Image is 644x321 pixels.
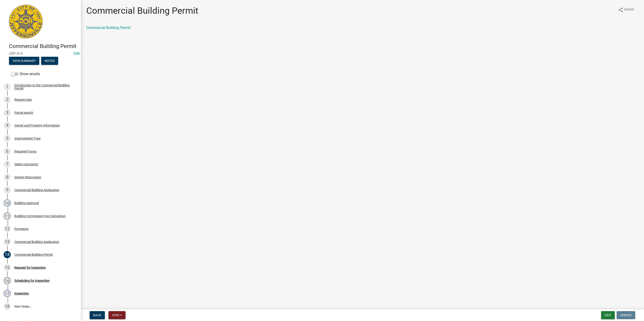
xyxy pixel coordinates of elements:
[14,98,32,101] div: Require User
[90,311,105,319] button: Back
[4,199,11,207] div: 10
[4,277,11,284] div: 16
[4,109,11,116] div: 3
[4,161,11,168] div: 7
[41,57,58,65] button: Notes
[86,5,198,16] h1: Commercial Building Permit
[4,148,11,155] div: 6
[86,26,130,30] a: Commercial Building Permit
[14,137,40,140] div: Improvement Type
[14,253,53,256] div: Commercial Building Permit
[4,174,11,181] div: 8
[74,51,80,56] wm-modal-confirm: Edit Application Number
[601,311,615,319] button: Exit
[14,214,66,218] div: Building Commission Fee Calculation
[112,313,119,317] span: Void
[14,188,59,192] div: Commercial Building Application
[14,279,50,282] div: Scheduling for Inspection
[14,240,59,243] div: Commercial Building Application
[14,84,74,90] div: Introduction to the Commercial Building Permit
[9,43,77,50] h4: Commercial Building Permit
[14,163,38,166] div: Select contractor
[14,150,36,153] div: Required Forms
[4,96,11,103] div: 2
[617,311,635,319] button: Update
[620,313,632,317] span: Update
[4,290,11,297] div: 17
[4,83,11,90] div: 1
[14,176,41,179] div: Interior Renovation
[624,7,634,13] span: Share
[618,7,623,13] i: share
[614,5,638,14] button: shareShare
[4,186,11,194] div: 9
[41,59,58,63] wm-modal-confirm: Notes
[4,238,11,245] div: 13
[14,111,33,114] div: Parcel search
[11,71,40,77] label: Show emails
[14,292,29,295] div: Inspection
[14,124,60,127] div: Owner and Property Information
[9,57,39,65] button: View Summary
[4,264,11,271] div: 15
[14,201,39,205] div: Building Approval
[4,122,11,129] div: 4
[9,59,39,63] wm-modal-confirm: Summary
[74,51,80,56] a: Edit
[9,5,43,38] img: City of Jeffersonville, Indiana
[4,251,11,258] div: 14
[4,135,11,142] div: 5
[4,303,11,310] div: 18
[14,266,46,269] div: Request for Inspection
[93,313,101,317] span: Back
[108,311,126,319] button: Void
[9,51,72,56] span: CBP-414
[4,212,11,220] div: 11
[4,225,11,232] div: 12
[14,227,29,230] div: Payments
